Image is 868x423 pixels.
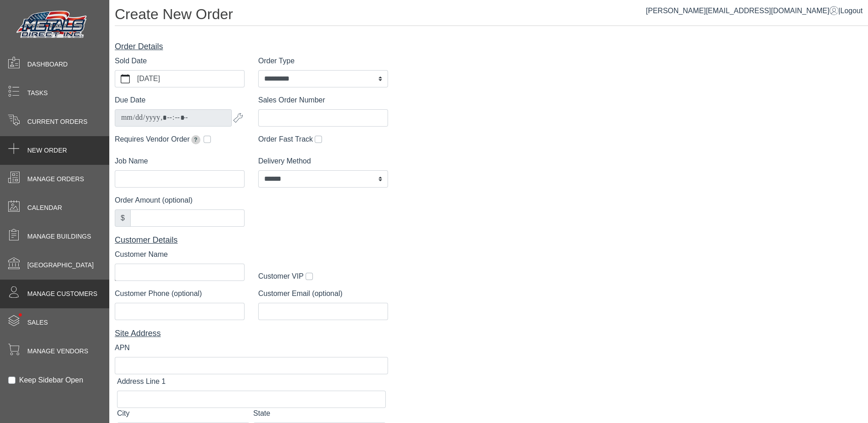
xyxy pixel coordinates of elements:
[135,71,244,87] label: [DATE]
[115,134,202,145] label: Requires Vendor Order
[27,289,97,299] span: Manage Customers
[646,7,838,15] a: [PERSON_NAME][EMAIL_ADDRESS][DOMAIN_NAME]
[115,95,146,106] label: Due Date
[258,134,313,145] label: Order Fast Track
[646,5,863,16] div: |
[27,146,67,155] span: New Order
[115,342,130,353] label: APN
[27,88,48,98] span: Tasks
[258,156,311,167] label: Delivery Method
[253,408,270,419] label: State
[115,234,388,246] div: Customer Details
[115,5,868,26] h1: Create New Order
[117,376,166,387] label: Address Line 1
[27,117,87,127] span: Current Orders
[258,95,325,106] label: Sales Order Number
[115,71,135,87] button: calendar
[117,408,130,419] label: City
[19,375,83,386] label: Keep Sidebar Open
[121,74,130,83] svg: calendar
[258,271,304,282] label: Customer VIP
[258,56,295,66] label: Order Type
[258,288,342,299] label: Customer Email (optional)
[27,232,91,241] span: Manage Buildings
[9,300,32,330] span: •
[115,249,168,260] label: Customer Name
[191,135,200,144] span: Extends due date by 2 weeks for pickup orders
[840,7,863,15] span: Logout
[115,327,388,340] div: Site Address
[115,41,388,53] div: Order Details
[27,174,84,184] span: Manage Orders
[27,203,62,213] span: Calendar
[115,195,193,206] label: Order Amount (optional)
[27,260,94,270] span: [GEOGRAPHIC_DATA]
[27,60,68,69] span: Dashboard
[115,56,147,66] label: Sold Date
[115,156,148,167] label: Job Name
[27,347,88,356] span: Manage Vendors
[115,288,202,299] label: Customer Phone (optional)
[27,318,48,327] span: Sales
[115,209,131,227] div: $
[14,8,91,42] img: Metals Direct Inc Logo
